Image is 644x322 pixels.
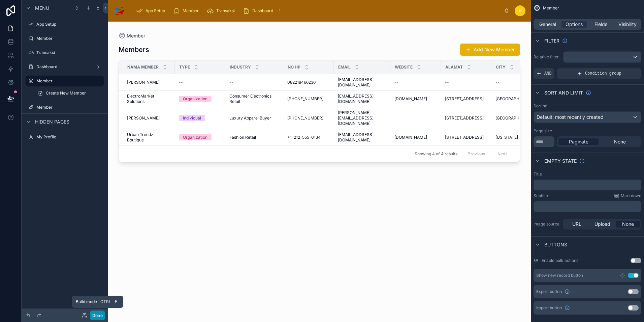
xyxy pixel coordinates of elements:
span: [GEOGRAPHIC_DATA] [495,96,537,102]
span: -- [229,80,233,85]
span: Default: most recently created [537,114,604,120]
a: +1-212-555-0134 [287,135,330,140]
div: Organization [183,96,207,102]
a: Member [26,76,104,86]
span: [STREET_ADDRESS] [445,115,484,121]
a: Organization [179,96,221,102]
button: Done [90,311,105,320]
span: Sort And Limit [544,89,583,96]
a: Luxury Apparel Buyer [229,115,279,121]
label: App Setup [36,22,102,27]
label: Member [36,78,100,84]
span: AND [544,71,552,76]
span: Empty state [544,158,577,164]
a: Member [26,33,104,44]
span: Export button [536,289,562,294]
span: [STREET_ADDRESS] [445,135,484,140]
a: [EMAIL_ADDRESS][DOMAIN_NAME] [338,93,386,104]
a: Transaksi [205,5,239,17]
a: [STREET_ADDRESS] [445,135,487,140]
span: 082218466236 [287,80,316,85]
span: Visibility [618,21,637,28]
button: Add New Member [460,44,520,56]
a: -- [229,80,279,85]
a: Dashboard [26,61,104,72]
a: -- [495,80,538,85]
span: [PERSON_NAME] [127,115,160,121]
a: -- [179,80,221,85]
a: [STREET_ADDRESS] [445,96,487,102]
span: -- [495,80,500,85]
a: [PHONE_NUMBER] [287,96,330,102]
span: Menu [35,5,49,11]
div: Individual [183,115,201,121]
span: Showing 4 of 4 results [415,151,457,157]
a: [DOMAIN_NAME] [394,135,437,140]
a: [PERSON_NAME] [127,80,171,85]
a: Organization [179,134,221,140]
a: Member [119,32,145,39]
span: h [519,8,522,14]
a: ElectroMarket Solutions [127,93,171,104]
div: scrollable content [131,3,504,18]
span: [GEOGRAPHIC_DATA] [495,115,537,121]
label: Member [36,105,102,110]
label: Title [534,171,542,177]
span: App Setup [146,8,165,14]
a: Member [26,102,104,113]
label: Relative filter [534,54,560,60]
span: Ctrl [100,298,112,305]
span: Hidden pages [35,118,69,125]
a: [STREET_ADDRESS] [445,115,487,121]
span: [US_STATE] [495,135,518,140]
div: Show new record button [536,273,583,278]
span: -- [394,80,398,85]
label: Transaksi [36,50,102,55]
a: [PHONE_NUMBER] [287,115,330,121]
span: -- [179,80,183,85]
div: Organization [183,134,207,140]
label: Subtitle [534,193,548,198]
a: [DOMAIN_NAME] [394,96,437,102]
span: Member [543,5,559,11]
span: E [113,299,119,304]
a: Create New Member [34,88,104,99]
a: [PERSON_NAME] [127,115,171,121]
span: Nama Member [127,64,159,70]
label: My Profile [36,134,102,140]
a: Dashboard [241,5,285,17]
span: Transaksi [216,8,235,14]
span: General [539,21,556,28]
a: [EMAIL_ADDRESS][DOMAIN_NAME] [338,132,386,143]
a: [GEOGRAPHIC_DATA] [495,115,538,121]
span: +1-212-555-0134 [287,135,321,140]
label: Member [36,36,102,41]
span: [STREET_ADDRESS] [445,96,484,102]
a: Fashion Retail [229,135,279,140]
span: Fields [594,21,607,28]
span: Email [338,64,351,70]
span: URL [572,221,581,227]
a: Member [171,5,203,17]
a: Consumer Electronics Retail [229,93,279,104]
div: scrollable content [534,201,641,212]
span: Fashion Retail [229,135,256,140]
label: Image source [534,221,560,227]
span: Industry [230,64,251,70]
a: App Setup [26,19,104,30]
span: Buttons [544,241,567,248]
a: 082218466236 [287,80,330,85]
span: Member [127,32,145,39]
a: -- [445,80,487,85]
span: Type [179,64,190,70]
span: [EMAIL_ADDRESS][DOMAIN_NAME] [338,77,386,88]
span: Dashboard [252,8,273,14]
span: Paginate [569,138,588,145]
span: Website [395,64,413,70]
span: None [614,138,626,145]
